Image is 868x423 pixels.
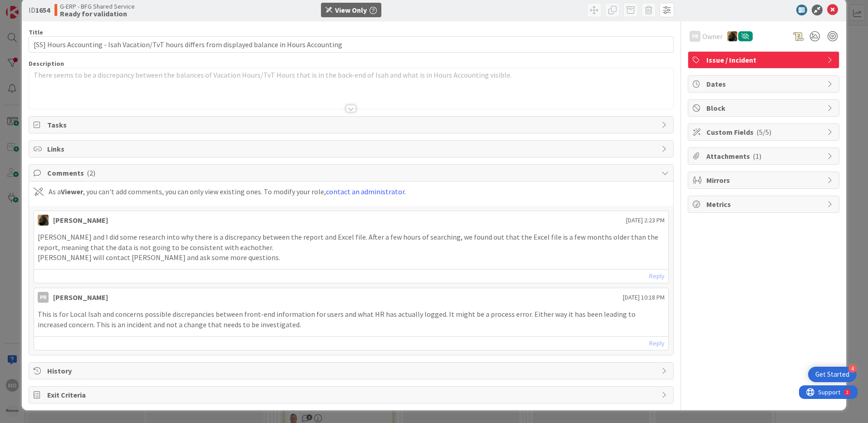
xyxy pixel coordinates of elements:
p: This is for Local Isah and concerns possible discrepancies between front-end information for user... [38,309,665,330]
span: ( 1 ) [753,152,761,161]
span: Metrics [706,199,823,210]
a: contact an administrator [326,187,404,196]
p: [PERSON_NAME] and I did some research into why there is a discrepancy between the report and Exce... [38,232,665,252]
div: 2 [47,4,49,11]
span: G-ERP - BFG Shared Service [60,3,135,10]
span: ( 2 ) [87,168,95,177]
span: ID [29,5,50,15]
span: Dates [706,79,823,89]
span: Exit Criteria [47,389,657,400]
span: Issue / Incident [706,54,823,65]
span: Comments [47,167,657,178]
span: Links [47,143,657,154]
div: As a , you can't add comments, you can only view existing ones. To modify your role, . [49,186,406,197]
span: Attachments [706,151,823,162]
span: Tasks [47,119,657,130]
label: Title [29,28,43,36]
img: ND [38,215,49,226]
span: History [47,365,657,376]
p: [PERSON_NAME] will contact [PERSON_NAME] and ask some more questions. [38,252,665,263]
span: Owner [702,31,723,42]
img: ND [727,31,737,41]
span: Block [706,103,823,113]
input: type card name here... [29,36,674,53]
span: [DATE] 2:23 PM [626,216,665,225]
span: ( 5/5 ) [756,128,771,137]
span: Custom Fields [706,127,823,138]
a: Reply [649,271,665,282]
span: Support [19,1,41,12]
div: [PERSON_NAME] [53,215,108,226]
div: [PERSON_NAME] [53,292,108,303]
span: Description [29,59,64,68]
a: Reply [649,338,665,349]
b: 1654 [35,5,50,15]
b: Ready for validation [60,10,135,17]
div: View Only [335,5,367,15]
div: PR [690,31,700,42]
span: [DATE] 10:18 PM [623,293,665,302]
span: Mirrors [706,175,823,186]
b: Viewer [61,187,83,196]
div: Open Get Started checklist, remaining modules: 4 [808,367,857,382]
div: 4 [848,364,857,373]
div: PR [38,292,49,303]
div: Get Started [815,370,849,379]
p: There seems to be a discrepancy between the balances of Vacation Hours/TvT Hours that is in the b... [34,70,669,80]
